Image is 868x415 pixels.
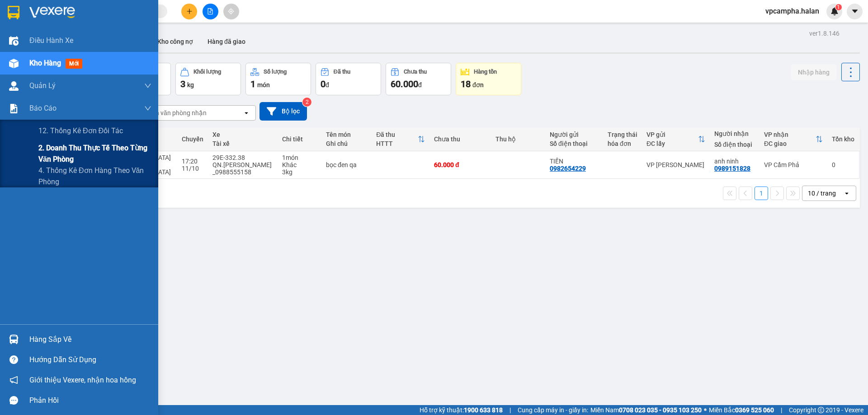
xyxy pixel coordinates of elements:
[847,4,863,19] button: caret-down
[150,31,200,52] button: Kho công nợ
[418,81,422,89] span: đ
[509,405,511,415] span: |
[29,353,151,367] div: Hướng dẫn sử dụng
[334,69,350,75] div: Đã thu
[66,59,82,69] span: mới
[228,8,234,14] span: aim
[464,406,503,414] strong: 1900 633 818
[181,4,197,19] button: plus
[321,79,325,89] span: 0
[212,154,273,161] div: 29E-332.38
[434,135,486,143] div: Chưa thu
[245,63,311,95] button: Số lượng1món
[818,407,824,413] span: copyright
[282,154,317,161] div: 1 món
[29,394,151,407] div: Phản hồi
[714,158,755,165] div: anh ninh
[714,141,755,148] div: Số điện thoại
[376,131,418,138] div: Đã thu
[755,187,768,200] button: 1
[326,140,367,147] div: Ghi chú
[9,396,18,405] span: message
[203,4,218,19] button: file-add
[456,63,521,95] button: Hàng tồn18đơn
[326,161,367,168] div: bọc đen qa
[182,165,203,172] div: 11/10
[9,104,19,113] img: solution-icon
[608,131,637,138] div: Trạng thái
[187,81,194,89] span: kg
[646,140,698,147] div: ĐC lấy
[759,127,827,151] th: Toggle SortBy
[259,102,307,121] button: Bộ lọc
[212,140,273,147] div: Tài xế
[316,63,381,95] button: Đã thu0đ
[832,161,854,168] div: 0
[29,59,61,67] span: Kho hàng
[29,333,151,346] div: Hàng sắp về
[764,161,823,168] div: VP Cẩm Phả
[8,6,19,19] img: logo-vxr
[809,28,840,38] div: ver 1.8.146
[282,135,317,143] div: Chi tiết
[391,79,418,89] span: 60.000
[704,408,707,412] span: ⚪️
[714,130,755,137] div: Người nhận
[144,82,151,89] span: down
[434,161,486,168] div: 60.000 đ
[175,63,241,95] button: Khối lượng3kg
[200,31,253,52] button: Hàng đã giao
[282,168,317,176] div: 3 kg
[243,109,250,117] svg: open
[714,165,750,172] div: 0989151828
[404,69,427,75] div: Chưa thu
[257,81,270,89] span: món
[9,376,18,384] span: notification
[550,140,599,147] div: Số điện thoại
[144,105,151,112] span: down
[9,335,19,344] img: warehouse-icon
[193,69,221,75] div: Khối lượng
[302,98,311,107] sup: 2
[182,135,203,143] div: Chuyến
[646,131,698,138] div: VP gửi
[326,131,367,138] div: Tên món
[758,5,826,17] span: vpcampha.halan
[282,161,317,168] div: Khác
[619,406,702,414] strong: 0708 023 035 - 0935 103 250
[791,64,837,80] button: Nhập hàng
[474,69,497,75] div: Hàng tồn
[144,108,207,117] div: Chọn văn phòng nhận
[186,8,193,14] span: plus
[843,190,850,197] svg: open
[832,135,854,143] div: Tồn kho
[386,63,451,95] button: Chưa thu60.000đ
[372,127,429,151] th: Toggle SortBy
[250,79,255,89] span: 1
[735,406,774,414] strong: 0369 525 060
[207,8,213,14] span: file-add
[38,165,151,187] span: 4. Thống kê đơn hàng theo văn phòng
[590,405,702,415] span: Miền Nam
[182,158,203,165] div: 17:20
[9,355,18,364] span: question-circle
[9,59,19,68] img: warehouse-icon
[709,405,774,415] span: Miền Bắc
[472,81,484,89] span: đơn
[212,161,273,176] div: QN.[PERSON_NAME] _0988555158
[550,131,599,138] div: Người gửi
[764,131,816,138] div: VP nhận
[180,79,185,89] span: 3
[223,4,239,19] button: aim
[38,125,123,136] span: 12. Thống kê đơn đối tác
[38,142,151,165] span: 2. Doanh thu thực tế theo từng văn phòng
[9,36,19,46] img: warehouse-icon
[518,405,588,415] span: Cung cấp máy in - giấy in:
[781,405,782,415] span: |
[837,4,840,10] span: 1
[808,189,836,198] div: 10 / trang
[376,140,418,147] div: HTTT
[325,81,329,89] span: đ
[29,35,73,46] span: Điều hành xe
[608,140,637,147] div: hóa đơn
